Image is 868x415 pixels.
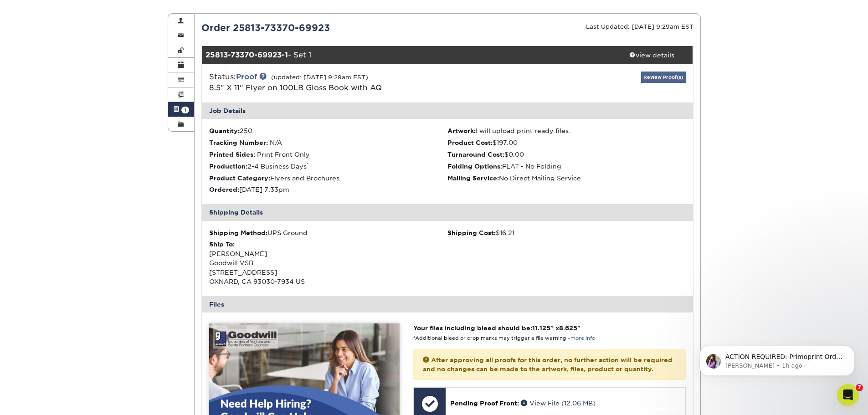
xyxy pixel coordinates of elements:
li: Flyers and Brochures [209,174,447,183]
li: $0.00 [447,150,686,159]
div: $16.21 [447,228,686,237]
div: Files [202,296,693,313]
span: Pending Proof Front: [450,400,519,407]
span: N/A [270,139,282,146]
div: Order 25813-73370-69923 [195,21,447,35]
span: Print Front Only [257,151,310,158]
strong: Mailing Service: [447,174,499,182]
strong: Product Category: [209,174,270,182]
small: (updated: [DATE] 9:29am EST) [271,74,368,81]
li: 250 [209,126,447,135]
li: 2-4 Business Days [209,162,447,171]
strong: Production: [209,163,247,170]
a: view details [611,46,693,64]
li: [DATE] 7:33pm [209,185,447,194]
strong: Shipping Cost: [447,229,496,236]
a: View File (12.06 MB) [521,400,596,407]
strong: 25813-73370-69923-1 [205,51,288,59]
a: 8.5" X 11" Flyer on 100LB Gloss Book with AQ [209,83,382,92]
strong: Turnaround Cost: [447,151,504,158]
strong: Shipping Method: [209,229,267,236]
div: [PERSON_NAME] Goodwill VSB [STREET_ADDRESS] OXNARD, CA 93030-7934 US [209,240,447,286]
small: *Additional bleed or crop marks may trigger a file warning – [413,335,595,341]
div: view details [611,51,693,60]
a: 1 [168,102,195,117]
strong: After approving all proofs for this order, no further action will be required and no changes can ... [423,356,673,373]
strong: Your files including bleed should be: " x " [413,324,580,332]
strong: Printed Sides: [209,151,255,158]
div: Shipping Details [202,204,693,220]
iframe: Intercom notifications message [686,327,868,390]
span: 8.625 [559,324,577,332]
strong: Product Cost: [447,139,493,146]
div: Status: [202,72,529,93]
iframe: Google Customer Reviews [2,387,77,412]
strong: Artwork: [447,127,476,134]
span: 11.125 [532,324,550,332]
div: Job Details [202,102,693,119]
li: FLAT - No Folding [447,162,686,171]
strong: Ship To: [209,241,235,248]
div: UPS Ground [209,228,447,237]
strong: Ordered: [209,186,239,193]
a: more info [570,335,595,341]
iframe: Intercom live chat [837,384,859,406]
a: Review Proof(s) [641,72,686,83]
li: I will upload print ready files. [447,126,686,135]
span: 7 [856,384,863,391]
div: - Set 1 [202,46,611,64]
span: 1 [181,107,189,113]
strong: Folding Options: [447,163,502,170]
strong: Tracking Number: [209,139,268,146]
li: No Direct Mailing Service [447,174,686,183]
strong: Quantity: [209,127,240,134]
a: Proof [236,72,257,81]
li: $197.00 [447,138,686,147]
small: Last Updated: [DATE] 9:29am EST [586,23,693,30]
